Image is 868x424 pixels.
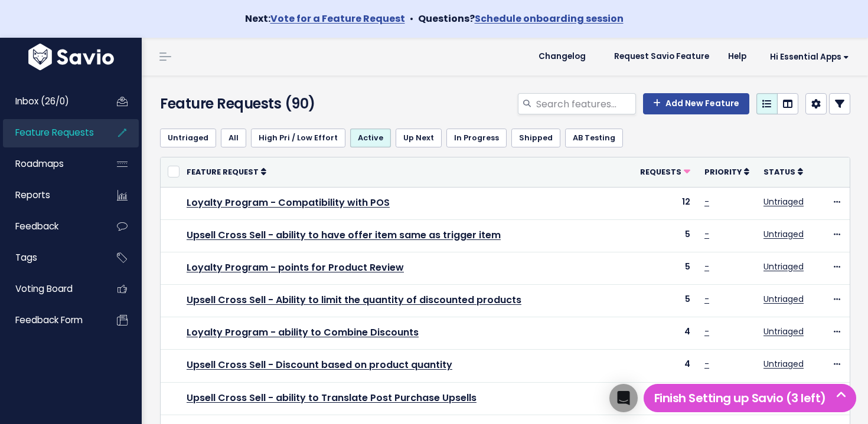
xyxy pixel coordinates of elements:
a: Loyalty Program - ability to Combine Discounts [187,326,419,339]
a: - [704,228,709,240]
td: 12 [633,187,697,219]
a: Active [350,129,391,147]
td: 5 [633,252,697,284]
a: Help [719,48,756,65]
a: Tags [3,244,98,271]
a: All [221,129,246,147]
span: Roadmaps [15,157,64,170]
a: Shipped [511,129,560,147]
a: Untriaged [763,293,804,305]
a: Untriaged [160,129,216,147]
a: Vote for a Feature Request [270,12,405,25]
h4: Feature Requests (90) [160,93,378,114]
span: Feature Requests [15,126,94,139]
div: Open Intercom Messenger [609,384,638,412]
a: Hi Essential Apps [756,48,859,66]
span: Changelog [539,52,586,61]
strong: Next: [245,12,405,25]
span: Inbox (26/0) [15,95,69,107]
a: - [704,261,709,272]
a: Feedback [3,213,98,240]
a: Upsell Cross Sell - ability to Translate Post Purchase Upsells [187,391,477,405]
a: High Pri / Low Effort [251,129,345,147]
td: 5 [633,219,697,252]
a: Roadmaps [3,150,98,178]
span: Voting Board [15,282,73,295]
span: Feedback form [15,314,83,326]
a: Status [763,166,803,178]
a: Untriaged [763,196,804,208]
a: Loyalty Program - Compatibility with POS [187,196,390,209]
a: Feedback form [3,307,98,334]
a: - [704,358,709,370]
td: 4 [633,350,697,382]
a: Untriaged [763,228,804,240]
a: - [704,293,709,305]
strong: Questions? [418,12,624,25]
a: Schedule onboarding session [475,12,624,25]
span: Priority [704,167,742,177]
a: Feature Requests [3,119,98,146]
span: Tags [15,251,37,264]
span: Requests [640,167,681,177]
span: • [410,12,413,25]
img: logo-white.9d6f32f41409.svg [25,44,117,70]
a: Priority [704,166,749,178]
a: - [704,326,709,337]
a: Request Savio Feature [605,48,719,65]
a: Voting Board [3,275,98,303]
a: Upsell Cross Sell - Ability to limit the quantity of discounted products [187,293,521,307]
a: Add New Feature [643,93,749,114]
a: Untriaged [763,326,804,337]
a: Untriaged [763,358,804,370]
a: AB Testing [565,129,623,147]
a: Feature Request [187,166,266,178]
td: 3 [633,382,697,415]
a: Reports [3,182,98,209]
td: 4 [633,317,697,350]
a: Upsell Cross Sell - Discount based on product quantity [187,358,452,372]
a: Up Next [396,129,442,147]
a: Upsell Cross Sell - ability to have offer item same as trigger item [187,228,501,242]
a: Requests [640,166,690,178]
a: Inbox (26/0) [3,88,98,115]
span: Hi Essential Apps [770,52,849,61]
span: Reports [15,189,50,201]
a: Loyalty Program - points for Product Review [187,261,404,274]
h5: Finish Setting up Savio (3 left) [649,389,851,407]
span: Feedback [15,220,58,232]
a: In Progress [446,129,507,147]
span: Status [763,167,795,177]
td: 5 [633,285,697,317]
ul: Filter feature requests [160,129,850,147]
span: Feature Request [187,167,259,177]
input: Search features... [535,93,636,114]
a: - [704,196,709,208]
a: Untriaged [763,261,804,272]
